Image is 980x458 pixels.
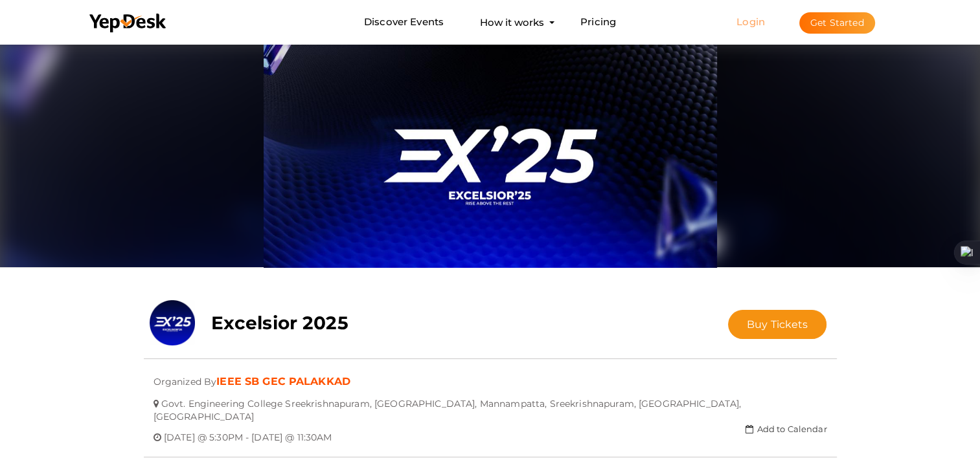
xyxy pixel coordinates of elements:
a: IEEE SB GEC PALAKKAD [216,375,350,387]
a: Add to Calendar [746,424,826,434]
a: Pricing [580,10,616,34]
img: IIZWXVCU_small.png [150,300,195,345]
span: Govt. Engineering College Sreekrishnapuram, [GEOGRAPHIC_DATA], Mannampatta, Sreekrishnapuram, [GE... [154,388,742,422]
a: Login [736,16,765,28]
button: How it works [476,10,548,34]
img: 1EKFXICO_normal.png [264,41,717,268]
button: Buy Tickets [728,310,827,339]
a: Discover Events [364,10,444,34]
span: [DATE] @ 5:30PM - [DATE] @ 11:30AM [164,422,332,443]
b: Excelsior 2025 [211,312,348,334]
span: Organized By [154,366,217,387]
span: Buy Tickets [747,318,808,331]
button: Get Started [799,12,875,34]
